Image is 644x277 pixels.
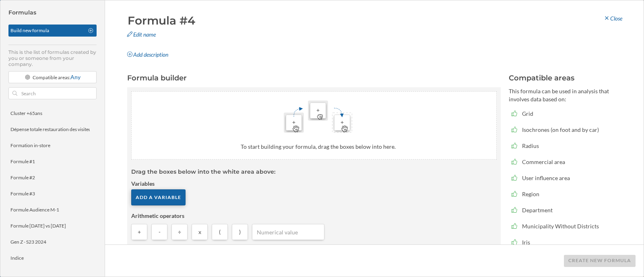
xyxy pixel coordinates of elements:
input: Numerical value [254,226,322,238]
h4: Formulas [8,8,97,16]
span: - [159,228,161,236]
div: Gen Z - S23 2024 [10,239,46,245]
h3: Compatible areas [509,73,627,83]
p: This is the list of formulas created by you or someone from your company. [8,49,97,67]
div: Formule [DATE] vs [DATE] [10,223,66,229]
div: Formation in-store [10,142,50,148]
div: Dépense totale restauration des visiteurs du Mall [10,126,112,132]
span: ( [219,228,221,236]
div: Add description [122,48,173,62]
div: Department [522,206,614,214]
span: x [198,228,201,236]
span: + [138,228,141,236]
div: Formule Audience M-1 [10,207,59,213]
div: Commercial area [522,158,614,166]
div: Indice [10,255,24,261]
span: ) [239,228,241,236]
div: Isochrones (on foot and by car) [522,125,614,134]
div: Radius [522,142,614,150]
div: User influence area [522,174,614,182]
strong: Variables [131,180,497,188]
div: Formule #3 [10,191,35,197]
div: Iris [522,238,614,246]
h3: Formula builder [127,73,501,83]
strong: Arithmetic operators [131,212,497,220]
div: Compatible areas: [33,73,80,81]
span: ÷ [178,228,181,236]
div: Region [522,190,614,198]
span: Assistance [13,6,52,13]
p: This formula can be used in analysis that involves data based on: [509,87,627,103]
div: Formule #2 [10,174,35,181]
div: Municipality Without Districts [522,222,614,230]
div: Close [599,12,627,26]
div: Formule #1 [10,158,35,164]
div: Edit name [122,28,161,42]
h4: Drag the boxes below into the white area above: [131,168,497,176]
span: Any [70,74,80,80]
div: Grid [522,109,614,118]
div: Cluster +65ans [10,110,42,116]
div: Build new formula [10,27,84,34]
